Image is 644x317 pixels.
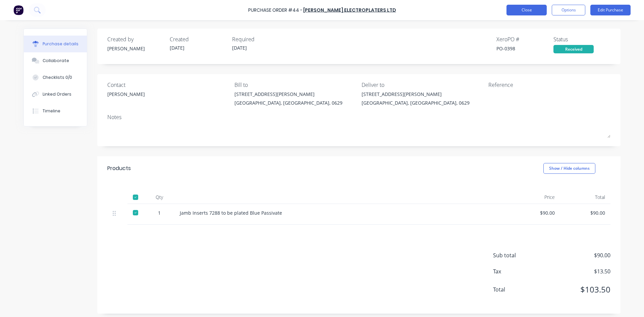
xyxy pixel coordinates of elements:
button: Purchase details [24,36,87,52]
button: Checklists 0/0 [24,69,87,86]
button: Timeline [24,103,87,119]
div: Contact [107,81,229,89]
div: Jamb Inserts 7288 to be plated Blue Passivate [180,209,504,216]
div: Status [553,35,610,43]
img: Factory [13,5,23,15]
div: [STREET_ADDRESS][PERSON_NAME] [362,91,470,98]
div: [PERSON_NAME] [107,91,145,98]
div: Created [170,35,227,43]
div: Purchase details [43,41,78,47]
div: Price [510,191,560,204]
div: Collaborate [43,58,69,64]
div: Total [560,191,610,204]
span: Total [493,285,543,294]
span: $13.50 [543,267,610,275]
div: [GEOGRAPHIC_DATA], [GEOGRAPHIC_DATA], 0629 [234,99,342,106]
div: Bill to [234,81,357,89]
div: Created by [107,35,164,43]
div: Linked Orders [43,91,71,97]
div: 1 [150,209,169,216]
span: $103.50 [543,283,610,296]
button: Options [552,5,585,15]
span: $90.00 [543,251,610,259]
div: [PERSON_NAME] [107,45,164,52]
div: $90.00 [566,209,605,216]
a: [PERSON_NAME] Electroplaters Ltd [303,7,396,13]
div: Required [232,35,289,43]
div: Timeline [43,108,60,114]
button: Collaborate [24,52,87,69]
div: $90.00 [515,209,555,216]
div: Xero PO # [496,35,553,43]
button: Close [506,5,547,15]
div: Reference [488,81,610,89]
div: Products [107,164,131,172]
div: PO-0398 [496,45,553,52]
div: Deliver to [362,81,484,89]
div: Qty [144,191,174,204]
div: [GEOGRAPHIC_DATA], [GEOGRAPHIC_DATA], 0629 [362,99,470,106]
div: Checklists 0/0 [43,74,72,81]
button: Show / Hide columns [543,163,595,174]
div: [STREET_ADDRESS][PERSON_NAME] [234,91,342,98]
button: Linked Orders [24,86,87,103]
button: Edit Purchase [590,5,631,15]
div: Purchase Order #44 - [248,7,303,14]
div: Notes [107,113,610,121]
span: Tax [493,267,543,275]
div: Received [553,45,594,53]
span: Sub total [493,251,543,259]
